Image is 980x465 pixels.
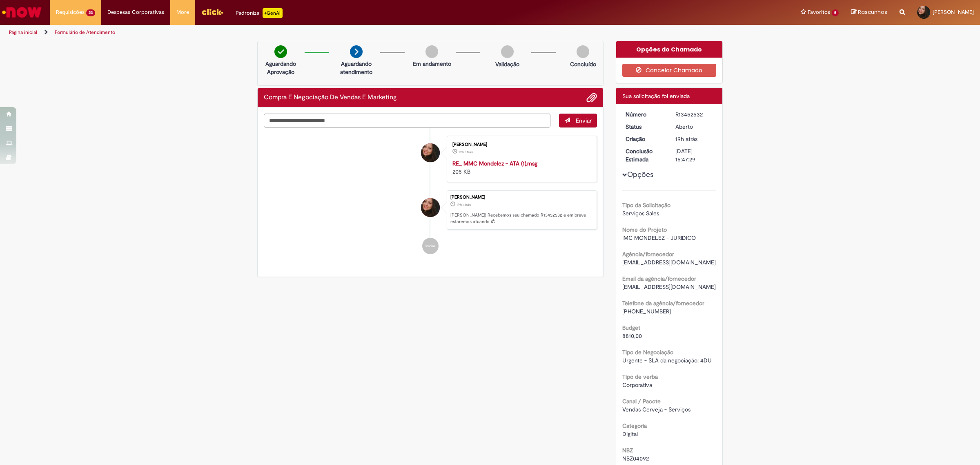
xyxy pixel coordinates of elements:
span: 19h atrás [459,150,473,154]
span: Urgente - SLA da negociação: 4DU [622,357,712,364]
b: Nome do Projeto [622,226,667,233]
button: Adicionar anexos [586,92,597,103]
div: [PERSON_NAME] [452,142,588,147]
img: img-circle-grey.png [501,45,514,58]
dt: Criação [619,135,670,143]
b: Telefone da agência/fornecedor [622,300,704,307]
span: Rascunhos [858,8,887,16]
span: Serviços Sales [622,210,659,217]
div: 27/08/2025 13:47:22 [675,135,713,143]
b: Tipo de Negociação [622,349,673,356]
div: [PERSON_NAME] [450,195,592,200]
dt: Status [619,123,670,131]
div: 205 KB [452,159,588,176]
b: Email da agência/fornecedor [622,275,696,282]
p: Aguardando Aprovação [261,60,301,76]
div: Elaine De Jesus Tavares [421,198,440,217]
span: [PERSON_NAME] [933,9,974,16]
span: 19h atrás [675,135,697,143]
p: Concluído [570,60,596,68]
span: IMC MONDELEZ - JURIDICO [622,234,696,241]
button: Enviar [559,114,597,127]
span: NBZ04092 [622,455,649,462]
textarea: Digite sua mensagem aqui... [264,114,550,128]
b: NBZ [622,447,633,454]
span: Sua solicitação foi enviada [622,92,690,100]
p: Validação [495,60,519,68]
div: R13452532 [675,110,713,118]
span: Corporativa [622,381,652,389]
span: Favoritos [808,8,830,16]
div: [DATE] 15:47:29 [675,147,713,163]
span: Digital [622,430,638,438]
a: Formulário de Atendimento [55,29,115,36]
span: Despesas Corporativas [107,8,164,16]
dt: Conclusão Estimada [619,147,670,163]
li: Elaine De Jesus Tavares [264,190,597,230]
img: click_logo_yellow_360x200.png [201,6,223,18]
span: [EMAIL_ADDRESS][DOMAIN_NAME] [622,259,716,266]
p: [PERSON_NAME]! Recebemos seu chamado R13452532 e em breve estaremos atuando. [450,212,592,225]
ul: Histórico de tíquete [264,127,597,262]
span: Requisições [56,8,85,16]
dt: Número [619,110,670,118]
div: Opções do Chamado [616,41,723,58]
img: ServiceNow [1,4,43,20]
span: 8810,00 [622,332,642,340]
span: [EMAIL_ADDRESS][DOMAIN_NAME] [622,283,716,291]
p: Aguardando atendimento [336,60,376,76]
img: check-circle-green.png [274,45,287,58]
b: Agência/fornecedor [622,250,674,258]
b: Tipo de verba [622,373,658,380]
span: [PHONE_NUMBER] [622,308,671,315]
img: img-circle-grey.png [425,45,438,58]
span: Vendas Cerveja - Serviços [622,406,690,413]
div: Aberto [675,123,713,131]
b: Budget [622,324,640,331]
div: Padroniza [236,8,283,18]
b: Canal / Pacote [622,398,661,405]
a: RE_ MMC Mondelez - ATA (1).msg [452,160,537,167]
p: Em andamento [413,60,451,68]
a: Rascunhos [851,9,887,16]
time: 27/08/2025 13:47:22 [457,202,471,207]
b: Categoria [622,422,647,429]
h2: Compra E Negociação De Vendas E Marketing Histórico de tíquete [264,94,397,101]
time: 27/08/2025 13:47:22 [675,135,697,143]
ul: Trilhas de página [6,25,647,40]
span: Enviar [576,117,592,124]
span: 5 [832,9,839,16]
div: Elaine De Jesus Tavares [421,143,440,162]
button: Cancelar Chamado [622,64,717,77]
b: Tipo da Solicitação [622,201,670,209]
span: 23 [86,9,95,16]
img: img-circle-grey.png [577,45,589,58]
span: More [176,8,189,16]
p: +GenAi [263,8,283,18]
a: Página inicial [9,29,37,36]
span: 19h atrás [457,202,471,207]
img: arrow-next.png [350,45,363,58]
